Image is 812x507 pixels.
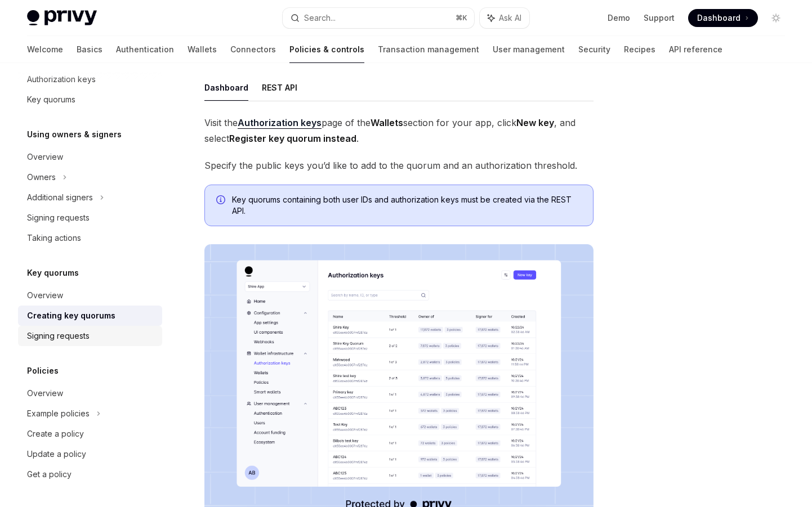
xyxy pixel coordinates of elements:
[27,36,63,63] a: Welcome
[18,444,162,464] a: Update a policy
[27,309,115,322] div: Creating key quorums
[27,10,97,26] img: light logo
[499,12,521,24] span: Ask AI
[697,12,740,24] span: Dashboard
[18,285,162,306] a: Overview
[238,117,322,129] a: Authorization keys
[289,36,364,63] a: Policies & controls
[18,228,162,248] a: Taking actions
[27,191,93,204] div: Additional signers
[204,74,248,101] button: Dashboard
[27,329,90,343] div: Signing requests
[27,407,90,420] div: Example policies
[516,117,554,128] strong: New key
[18,147,162,167] a: Overview
[27,447,86,461] div: Update a policy
[27,171,56,184] div: Owners
[480,8,529,28] button: Ask AI
[27,231,81,245] div: Taking actions
[27,387,63,400] div: Overview
[378,36,479,63] a: Transaction management
[27,289,63,302] div: Overview
[18,383,162,403] a: Overview
[27,266,79,280] h5: Key quorums
[262,74,297,101] button: REST API
[493,36,565,63] a: User management
[18,306,162,326] a: Creating key quorums
[18,326,162,346] a: Signing requests
[18,464,162,484] a: Get a policy
[669,36,722,63] a: API reference
[767,9,785,27] button: Toggle dark mode
[578,36,610,63] a: Security
[304,11,336,25] div: Search...
[624,36,655,63] a: Recipes
[27,468,72,481] div: Get a policy
[18,208,162,228] a: Signing requests
[644,12,675,24] a: Support
[230,36,276,63] a: Connectors
[27,211,90,225] div: Signing requests
[283,8,474,28] button: Search...⌘K
[27,427,84,441] div: Create a policy
[204,158,594,173] span: Specify the public keys you’d like to add to the quorum and an authorization threshold.
[27,93,75,106] div: Key quorums
[27,150,63,164] div: Overview
[371,117,403,128] strong: Wallets
[116,36,174,63] a: Authentication
[216,195,227,207] svg: Info
[18,424,162,444] a: Create a policy
[688,9,758,27] a: Dashboard
[229,133,356,144] strong: Register key quorum instead
[18,89,162,110] a: Key quorums
[27,128,122,141] h5: Using owners & signers
[77,36,102,63] a: Basics
[204,115,594,146] span: Visit the page of the section for your app, click , and select .
[188,36,217,63] a: Wallets
[27,364,59,378] h5: Policies
[608,12,630,24] a: Demo
[232,194,582,217] span: Key quorums containing both user IDs and authorization keys must be created via the REST API.
[456,14,467,23] span: ⌘ K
